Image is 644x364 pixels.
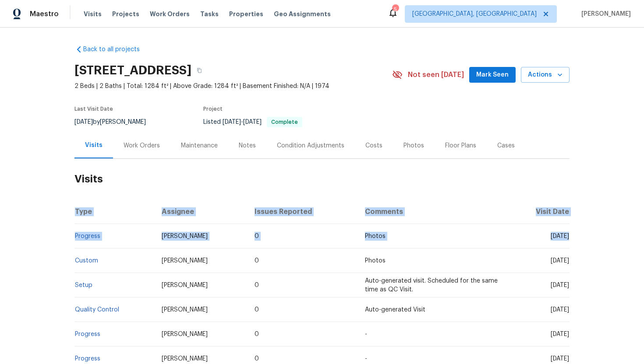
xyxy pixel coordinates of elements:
[365,307,425,313] span: Auto-generated Visit
[223,119,262,125] span: -
[365,258,386,264] span: Photos
[551,258,569,264] span: [DATE]
[223,119,241,125] span: [DATE]
[162,233,208,239] span: [PERSON_NAME]
[162,331,208,337] span: [PERSON_NAME]
[124,141,160,150] div: Work Orders
[358,199,506,224] th: Comments
[445,141,476,150] div: Floor Plans
[551,331,569,337] span: [DATE]
[255,356,259,362] span: 0
[521,67,570,83] button: Actions
[551,282,569,288] span: [DATE]
[75,331,100,337] a: Progress
[551,356,569,362] span: [DATE]
[75,356,100,362] a: Progress
[255,331,259,337] span: 0
[528,70,563,80] span: Actions
[229,10,263,18] span: Properties
[476,70,509,80] span: Mark Seen
[365,278,498,293] span: Auto-generated visit. Scheduled for the same time as QC Visit.
[412,10,537,18] span: [GEOGRAPHIC_DATA], [GEOGRAPHIC_DATA]
[578,10,631,18] span: [PERSON_NAME]
[74,106,113,112] span: Last Visit Date
[162,258,208,264] span: [PERSON_NAME]
[74,119,93,125] span: [DATE]
[75,282,92,288] a: Setup
[506,199,570,224] th: Visit Date
[243,119,262,125] span: [DATE]
[408,70,464,79] span: Not seen [DATE]
[162,307,208,313] span: [PERSON_NAME]
[112,10,139,18] span: Projects
[74,117,156,127] div: by [PERSON_NAME]
[203,106,223,112] span: Project
[392,5,398,14] div: 5
[85,141,103,150] div: Visits
[255,282,259,288] span: 0
[155,199,248,224] th: Assignee
[248,199,358,224] th: Issues Reported
[75,258,98,264] a: Custom
[255,258,259,264] span: 0
[268,119,301,125] span: Complete
[365,141,382,150] div: Costs
[497,141,515,150] div: Cases
[191,63,207,78] button: Copy Address
[74,199,155,224] th: Type
[365,331,367,337] span: -
[255,307,259,313] span: 0
[469,67,516,83] button: Mark Seen
[30,10,59,18] span: Maestro
[365,356,367,362] span: -
[551,233,569,239] span: [DATE]
[74,45,159,54] a: Back to all projects
[181,141,218,150] div: Maintenance
[255,233,259,239] span: 0
[75,233,100,239] a: Progress
[200,11,219,17] span: Tasks
[403,141,424,150] div: Photos
[277,141,344,150] div: Condition Adjustments
[551,307,569,313] span: [DATE]
[74,82,392,91] span: 2 Beds | 2 Baths | Total: 1284 ft² | Above Grade: 1284 ft² | Basement Finished: N/A | 1974
[365,233,386,239] span: Photos
[84,10,102,18] span: Visits
[203,119,302,125] span: Listed
[162,356,208,362] span: [PERSON_NAME]
[75,307,119,313] a: Quality Control
[74,66,191,75] h2: [STREET_ADDRESS]
[150,10,190,18] span: Work Orders
[74,159,570,199] h2: Visits
[274,10,331,18] span: Geo Assignments
[239,141,256,150] div: Notes
[162,282,208,288] span: [PERSON_NAME]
